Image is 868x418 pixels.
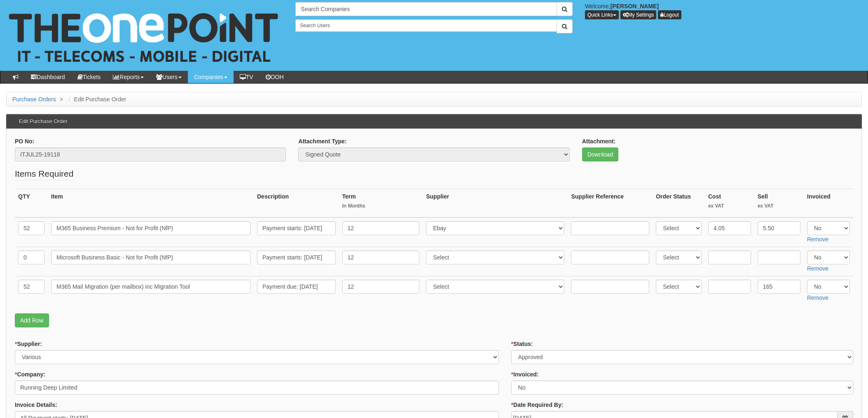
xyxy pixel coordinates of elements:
label: Attachment: [582,137,616,145]
small: ex VAT [708,203,751,210]
label: Invoice Details: [15,401,57,409]
th: Order Status [653,189,705,218]
small: In Months [342,203,420,210]
th: Sell [754,189,804,218]
label: Invoiced: [511,370,539,378]
label: Date Required By: [511,401,564,409]
legend: Items Required [15,168,73,180]
small: ex VAT [758,203,800,210]
th: Supplier [423,189,568,218]
th: Invoiced [804,189,853,218]
label: PO No: [15,137,34,145]
th: Cost [705,189,754,218]
h3: Edit Purchase Order [15,114,72,128]
input: Search Users [295,19,557,32]
a: My Settings [620,10,657,19]
a: OOH [260,71,290,83]
li: Edit Purchase Order [67,95,126,103]
a: Dashboard [25,71,71,83]
a: Users [150,71,188,83]
a: Remove [807,236,828,243]
a: Companies [188,71,234,83]
span: > [58,96,65,103]
a: Add Row [15,313,49,327]
th: Supplier Reference [568,189,653,218]
div: Welcome, [579,2,868,19]
th: Description [254,189,339,218]
a: Download [582,147,618,161]
a: Tickets [71,71,107,83]
label: Company: [15,370,45,378]
input: Search Companies [295,2,557,16]
a: TV [234,71,260,83]
th: Item [48,189,254,218]
th: QTY [15,189,48,218]
button: Quick Links [585,10,619,19]
label: Supplier: [15,340,42,348]
a: Purchase Orders [12,96,56,103]
th: Term [339,189,423,218]
a: Remove [807,294,828,301]
b: [PERSON_NAME] [611,3,659,9]
label: Status: [511,340,533,348]
a: Remove [807,265,828,272]
a: Logout [658,10,681,19]
label: Attachment Type: [298,137,346,145]
a: Reports [107,71,150,83]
